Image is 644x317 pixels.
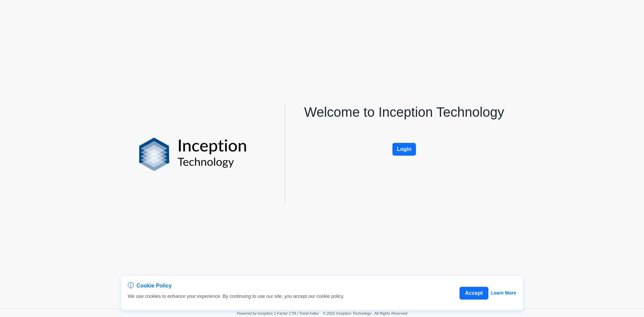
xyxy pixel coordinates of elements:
[491,289,516,297] a: Learn More
[298,104,511,120] h1: Welcome to Inception Technology
[137,282,172,290] span: Cookie Policy
[392,143,416,156] button: Login
[128,293,344,300] p: We use cookies to enhance your experience. By continuing to use our site, you accept our cookie p...
[392,136,416,142] a: Login
[139,138,247,171] img: logo%20black.png
[460,287,488,300] button: Accept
